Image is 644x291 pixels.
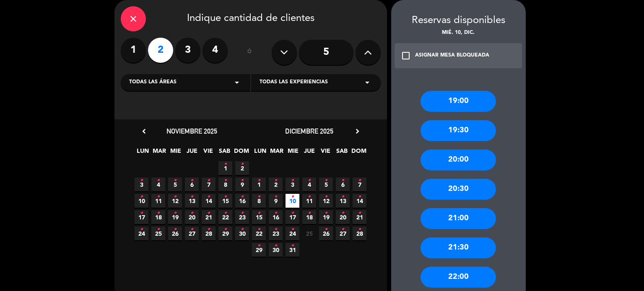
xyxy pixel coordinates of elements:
[135,210,148,224] span: 17
[358,190,361,203] i: •
[257,223,260,236] i: •
[241,206,244,220] i: •
[207,190,210,203] i: •
[341,174,344,187] i: •
[270,146,283,160] span: MAR
[190,223,193,236] i: •
[135,194,148,208] span: 10
[140,174,143,187] i: •
[252,210,266,224] span: 15
[166,127,217,135] span: noviembre 2025
[185,178,199,191] span: 6
[308,190,311,203] i: •
[218,210,232,224] span: 22
[421,120,496,141] div: 19:30
[151,178,165,191] span: 4
[235,161,249,175] span: 2
[235,194,249,208] span: 16
[168,194,182,208] span: 12
[325,223,327,236] i: •
[257,206,260,220] i: •
[269,194,283,208] span: 9
[353,227,366,240] span: 28
[286,227,299,240] span: 24
[269,178,283,191] span: 2
[257,190,260,203] i: •
[353,194,366,208] span: 14
[224,174,227,187] i: •
[286,146,300,160] span: MIE
[401,51,411,61] i: check_box_outline_blank
[121,6,381,31] div: Indique cantidad de clientes
[302,210,316,224] span: 18
[291,206,294,220] i: •
[260,78,328,87] span: Todas las experiencias
[353,210,366,224] span: 21
[253,146,267,160] span: LUN
[274,239,277,252] i: •
[190,206,193,220] i: •
[325,206,327,220] i: •
[174,174,177,187] i: •
[207,206,210,220] i: •
[169,146,182,160] span: MIE
[391,13,526,29] div: Reservas disponibles
[157,174,160,187] i: •
[207,174,210,187] i: •
[286,178,299,191] span: 3
[185,227,199,240] span: 27
[157,190,160,203] i: •
[157,206,160,220] i: •
[174,223,177,236] i: •
[421,179,496,200] div: 20:30
[269,227,283,240] span: 23
[336,178,350,191] span: 6
[319,146,332,160] span: VIE
[302,178,316,191] span: 4
[319,210,333,224] span: 19
[421,237,496,258] div: 21:30
[168,178,182,191] span: 5
[302,194,316,208] span: 11
[202,178,216,191] span: 7
[336,227,350,240] span: 27
[319,194,333,208] span: 12
[421,149,496,170] div: 20:00
[302,227,316,240] span: 25
[185,210,199,224] span: 20
[421,208,496,229] div: 21:00
[174,190,177,203] i: •
[421,267,496,288] div: 22:00
[235,227,249,240] span: 30
[140,190,143,203] i: •
[286,243,299,257] span: 31
[140,206,143,220] i: •
[252,178,266,191] span: 1
[351,146,365,160] span: DOM
[302,146,316,160] span: JUE
[341,190,344,203] i: •
[175,38,200,63] label: 3
[218,227,232,240] span: 29
[234,146,248,160] span: DOM
[241,190,244,203] i: •
[135,227,148,240] span: 24
[391,29,526,37] div: mié. 10, dic.
[190,174,193,187] i: •
[168,210,182,224] span: 19
[274,190,277,203] i: •
[235,178,249,191] span: 9
[341,223,344,236] i: •
[274,223,277,236] i: •
[241,174,244,187] i: •
[202,194,216,208] span: 14
[353,178,366,191] span: 7
[252,243,266,257] span: 29
[291,174,294,187] i: •
[201,146,215,160] span: VIE
[218,194,232,208] span: 15
[285,127,333,135] span: diciembre 2025
[291,223,294,236] i: •
[136,146,150,160] span: LUN
[190,190,193,203] i: •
